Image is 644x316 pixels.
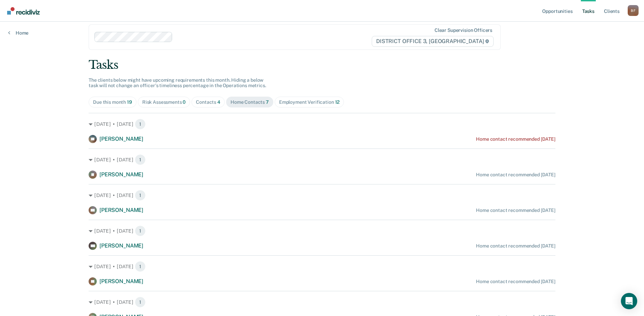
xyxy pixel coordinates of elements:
[628,5,639,16] div: B F
[621,293,637,309] div: Open Intercom Messenger
[335,99,340,105] span: 12
[99,278,143,284] span: [PERSON_NAME]
[89,225,555,236] div: [DATE] • [DATE] 1
[93,99,132,105] div: Due this month
[217,99,220,105] span: 4
[135,261,146,272] span: 1
[135,154,146,165] span: 1
[196,99,220,105] div: Contacts
[476,279,555,284] div: Home contact recommended [DATE]
[142,99,186,105] div: Risk Assessments
[127,99,132,105] span: 19
[89,261,555,272] div: [DATE] • [DATE] 1
[231,99,269,105] div: Home Contacts
[99,207,143,213] span: [PERSON_NAME]
[135,297,146,308] span: 1
[135,190,146,201] span: 1
[7,7,40,15] img: Recidiviz
[89,297,555,308] div: [DATE] • [DATE] 1
[476,172,555,178] div: Home contact recommended [DATE]
[99,136,143,142] span: [PERSON_NAME]
[279,99,339,105] div: Employment Verification
[8,30,29,36] a: Home
[435,27,492,33] div: Clear supervision officers
[89,190,555,201] div: [DATE] • [DATE] 1
[99,242,143,249] span: [PERSON_NAME]
[476,243,555,249] div: Home contact recommended [DATE]
[476,136,555,142] div: Home contact recommended [DATE]
[89,154,555,165] div: [DATE] • [DATE] 1
[628,5,639,16] button: Profile dropdown button
[135,119,146,130] span: 1
[99,171,143,178] span: [PERSON_NAME]
[89,77,266,88] span: The clients below might have upcoming requirements this month. Hiding a below task will not chang...
[183,99,186,105] span: 0
[89,58,555,72] div: Tasks
[266,99,269,105] span: 7
[89,119,555,130] div: [DATE] • [DATE] 1
[372,36,494,47] span: DISTRICT OFFICE 3, [GEOGRAPHIC_DATA]
[135,225,146,236] span: 1
[476,208,555,213] div: Home contact recommended [DATE]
